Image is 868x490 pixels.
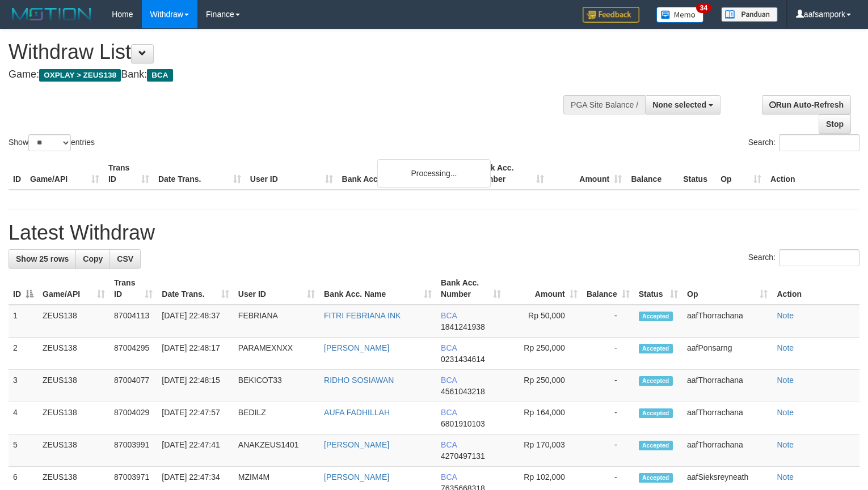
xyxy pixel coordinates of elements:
[324,408,390,417] a: AUFA FADHILLAH
[117,254,133,263] span: CSV
[319,272,436,305] th: Bank Acc. Name: activate to sort column ascending
[777,343,794,352] a: Note
[441,387,485,396] span: Copy 4561043218 to clipboard
[9,157,26,190] th: ID
[777,440,794,449] a: Note
[38,305,109,338] td: ZEUS138
[9,6,95,23] img: MOTION_logo.png
[682,305,772,338] td: aafThorrachana
[639,312,673,321] span: Accepted
[9,41,567,63] h1: Withdraw List
[582,272,634,305] th: Balance: activate to sort column ascending
[549,157,626,190] th: Amount
[157,338,234,370] td: [DATE] 22:48:17
[441,376,457,385] span: BCA
[9,434,38,467] td: 5
[234,272,319,305] th: User ID: activate to sort column ascending
[157,272,234,305] th: Date Trans.: activate to sort column ascending
[639,376,673,386] span: Accepted
[819,114,851,134] a: Stop
[9,272,38,305] th: ID: activate to sort column descending
[441,311,457,320] span: BCA
[324,311,401,320] a: FITRI FEBRIANA INK
[234,305,319,338] td: FEBRIANA
[777,408,794,417] a: Note
[582,305,634,338] td: -
[234,402,319,434] td: BEDILZ
[9,370,38,402] td: 3
[338,157,471,190] th: Bank Acc. Name
[505,272,582,305] th: Amount: activate to sort column ascending
[9,134,95,151] label: Show entries
[38,272,109,305] th: Game/API: activate to sort column ascending
[696,3,711,13] span: 34
[9,221,859,244] h1: Latest Withdraw
[28,134,71,151] select: Showentries
[157,370,234,402] td: [DATE] 22:48:15
[582,370,634,402] td: -
[324,472,389,482] a: [PERSON_NAME]
[147,69,172,82] span: BCA
[583,7,639,23] img: Feedback.jpg
[436,272,505,305] th: Bank Acc. Number: activate to sort column ascending
[38,402,109,434] td: ZEUS138
[9,249,76,269] a: Show 25 rows
[762,95,851,114] a: Run Auto-Refresh
[563,95,645,114] div: PGA Site Balance /
[109,338,157,370] td: 87004295
[38,434,109,467] td: ZEUS138
[157,402,234,434] td: [DATE] 22:47:57
[777,311,794,320] a: Note
[626,157,679,190] th: Balance
[16,254,69,263] span: Show 25 rows
[109,272,157,305] th: Trans ID: activate to sort column ascending
[109,402,157,434] td: 87004029
[766,157,859,190] th: Action
[656,7,704,23] img: Button%20Memo.svg
[505,305,582,338] td: Rp 50,000
[39,69,121,82] span: OXPLAY > ZEUS138
[505,370,582,402] td: Rp 250,000
[639,408,673,418] span: Accepted
[9,305,38,338] td: 1
[234,338,319,370] td: PARAMEXNXX
[324,343,389,352] a: [PERSON_NAME]
[505,402,582,434] td: Rp 164,000
[9,69,567,80] h4: Game: Bank:
[441,472,457,482] span: BCA
[75,249,110,269] a: Copy
[109,370,157,402] td: 87004077
[441,419,485,428] span: Copy 6801910103 to clipboard
[234,434,319,467] td: ANAKZEUS1401
[716,157,766,190] th: Op
[779,134,859,151] input: Search:
[471,157,549,190] th: Bank Acc. Number
[582,402,634,434] td: -
[772,272,859,305] th: Action
[441,343,457,352] span: BCA
[38,370,109,402] td: ZEUS138
[777,472,794,482] a: Note
[639,473,673,483] span: Accepted
[109,434,157,467] td: 87003991
[634,272,682,305] th: Status: activate to sort column ascending
[441,322,485,331] span: Copy 1841241938 to clipboard
[748,249,859,266] label: Search:
[104,157,154,190] th: Trans ID
[639,344,673,353] span: Accepted
[652,100,706,109] span: None selected
[777,376,794,385] a: Note
[779,249,859,266] input: Search:
[682,402,772,434] td: aafThorrachana
[748,134,859,151] label: Search:
[9,338,38,370] td: 2
[83,254,103,263] span: Copy
[38,338,109,370] td: ZEUS138
[246,157,338,190] th: User ID
[157,434,234,467] td: [DATE] 22:47:41
[682,370,772,402] td: aafThorrachana
[679,157,716,190] th: Status
[505,338,582,370] td: Rp 250,000
[582,338,634,370] td: -
[582,434,634,467] td: -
